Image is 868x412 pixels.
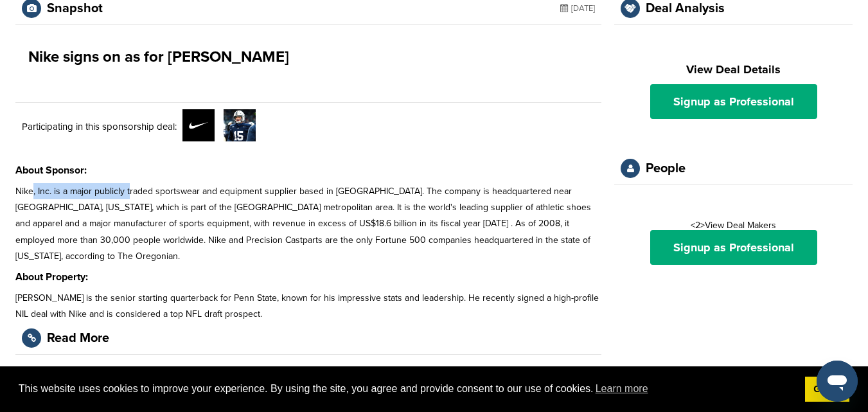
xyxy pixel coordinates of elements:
[47,332,109,345] div: Read More
[15,163,601,178] h3: About Sponsor:
[650,230,817,265] a: Signup as Professional
[15,269,601,285] h3: About Property:
[182,109,215,141] img: Nike logo
[650,84,817,119] a: Signup as Professional
[817,361,858,402] iframe: Button to launch messaging window
[22,119,177,134] p: Participating in this sponsorship deal:
[627,61,840,78] h2: View Deal Details
[627,221,840,265] div: <2>View Deal Makers
[594,379,650,399] a: learn more about cookies
[19,379,795,399] span: This website uses cookies to improve your experience. By using the site, you agree and provide co...
[805,377,849,402] a: dismiss cookie message
[224,109,256,141] img: I61szgwq 400x400
[47,2,103,15] div: Snapshot
[646,2,725,15] div: Deal Analysis
[646,162,686,175] div: People
[28,46,289,69] h1: Nike signs on as for [PERSON_NAME]
[15,290,601,322] p: [PERSON_NAME] is the senior starting quarterback for Penn State, known for his impressive stats a...
[15,183,601,264] p: Nike, Inc. is a major publicly traded sportswear and equipment supplier based in [GEOGRAPHIC_DATA...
